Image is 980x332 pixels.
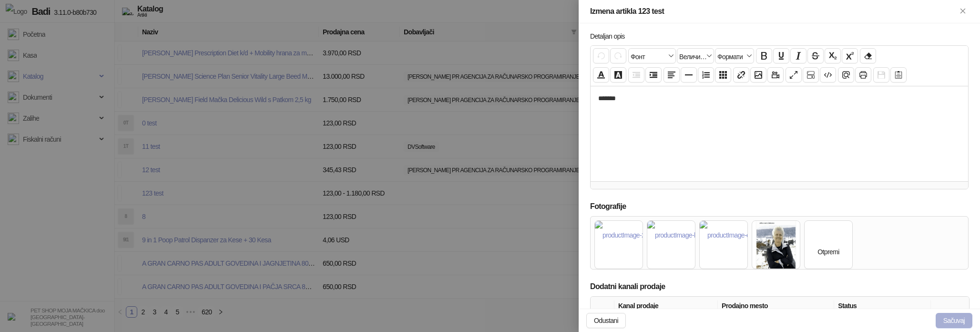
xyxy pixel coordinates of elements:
div: Otpremi [817,247,839,257]
button: Извлачење [628,67,644,83]
button: Прецртано [807,48,824,63]
button: Преглед [838,67,854,83]
th: Status [834,297,931,315]
button: Сачувај [873,67,889,83]
button: Sačuvaj [936,313,972,328]
button: Поврати [593,48,609,63]
button: Искошено [790,48,806,63]
button: Увлачење [645,67,662,83]
button: Штампај [855,67,871,83]
button: Величина [677,48,714,63]
button: Фонт [628,48,676,63]
th: Kanal prodaje [614,297,718,315]
button: Индексирано [825,48,841,63]
button: Формати [715,48,754,63]
button: Табела [715,67,731,83]
button: Листа [698,67,714,83]
button: Боја текста [593,67,609,83]
button: Поравнање [664,67,680,83]
label: Detaljan opis [590,31,631,41]
button: Приказ кода [820,67,836,83]
button: Odustani [586,313,626,328]
button: Понови [610,48,626,63]
button: Веза [733,67,749,83]
h5: Dodatni kanali prodaje [590,281,969,292]
button: Експонент [842,48,858,63]
button: Видео [767,67,784,83]
button: Подвучено [773,48,789,63]
button: Прикажи блокове [803,67,819,83]
span: Otpremi [810,232,847,257]
h5: Fotografije [590,201,969,212]
button: Шаблон [890,67,907,83]
button: Уклони формат [860,48,876,63]
button: Слика [750,67,766,83]
div: Izmena artikla 123 test [590,6,957,17]
button: Подебљано [756,48,772,63]
button: Боја позадине [610,67,626,83]
th: Prodajno mesto [718,297,834,315]
button: Хоризонтална линија [681,67,697,83]
button: Zatvori [957,6,969,17]
button: Приказ преко целог екрана [786,67,802,83]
